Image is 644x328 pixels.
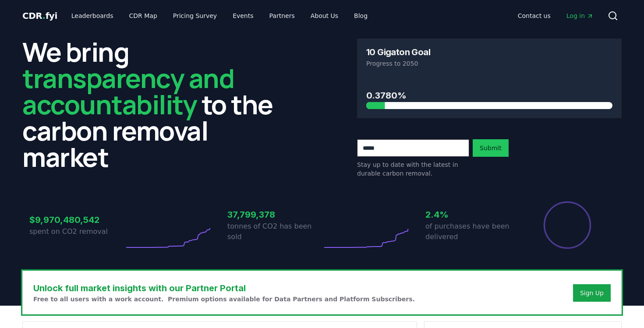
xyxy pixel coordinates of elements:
[559,8,601,24] a: Log in
[347,8,375,24] a: Blog
[425,208,520,221] h3: 2.4%
[227,221,322,242] p: tonnes of CO2 has been sold
[22,10,57,22] a: CDR.fyi
[22,39,287,170] h2: We bring to the carbon removal market
[511,8,601,24] nav: Main
[580,289,604,297] a: Sign Up
[29,213,124,226] h3: $9,970,480,542
[42,11,46,21] span: .
[473,139,509,157] button: Submit
[166,8,224,24] a: Pricing Survey
[366,59,612,68] p: Progress to 2050
[22,11,57,21] span: CDR fyi
[262,8,302,24] a: Partners
[425,221,520,242] p: of purchases have been delivered
[33,295,415,303] p: Free to all users with a work account. Premium options available for Data Partners and Platform S...
[227,208,322,221] h3: 37,799,378
[366,89,612,102] h3: 0.3780%
[29,226,124,237] p: spent on CO2 removal
[573,284,611,302] button: Sign Up
[64,8,375,24] nav: Main
[226,8,260,24] a: Events
[22,60,234,122] span: transparency and accountability
[543,201,592,250] div: Percentage of sales delivered
[511,8,558,24] a: Contact us
[122,8,164,24] a: CDR Map
[366,48,430,56] h3: 10 Gigaton Goal
[33,282,415,295] h3: Unlock full market insights with our Partner Portal
[357,160,469,178] p: Stay up to date with the latest in durable carbon removal.
[566,11,594,20] span: Log in
[64,8,120,24] a: Leaderboards
[304,8,345,24] a: About Us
